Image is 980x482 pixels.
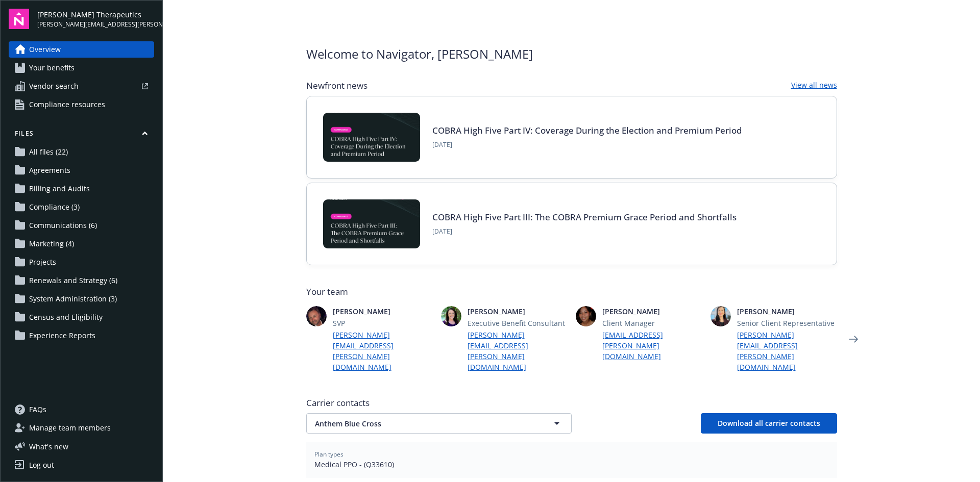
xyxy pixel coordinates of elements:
[323,199,420,248] img: BLOG-Card Image - Compliance - COBRA High Five Pt 3 - 09-03-25.jpg
[432,227,737,236] span: [DATE]
[791,80,837,92] a: View all news
[314,450,829,459] span: Plan types
[9,199,154,215] a: Compliance (3)
[432,211,737,223] a: COBRA High Five Part III: The COBRA Premium Grace Period and Shortfalls
[576,306,596,326] img: photo
[306,45,533,63] span: Welcome to Navigator , [PERSON_NAME]
[29,78,79,94] span: Vendor search
[602,318,702,328] span: Client Manager
[468,318,568,328] span: Executive Benefit Consultant
[9,78,154,94] a: Vendor search
[306,80,367,92] span: Newfront news
[29,96,105,113] span: Compliance resources
[29,327,95,344] span: Experience Reports
[29,401,46,418] span: FAQs
[29,144,68,160] span: All files (22)
[333,306,433,317] span: [PERSON_NAME]
[710,306,731,326] img: photo
[9,217,154,234] a: Communications (6)
[9,181,154,197] a: Billing and Audits
[9,9,29,29] img: navigator-logo.svg
[29,162,70,179] span: Agreements
[29,60,75,76] span: Your benefits
[29,457,54,473] div: Log out
[441,306,461,326] img: photo
[306,397,837,409] span: Carrier contacts
[9,420,154,436] a: Manage team members
[737,318,837,328] span: Senior Client Representative
[845,331,862,347] a: Next
[9,162,154,179] a: Agreements
[29,291,117,307] span: System Administration (3)
[37,20,154,29] span: [PERSON_NAME][EMAIL_ADDRESS][PERSON_NAME][DOMAIN_NAME]
[9,129,154,142] button: Files
[9,327,154,344] a: Experience Reports
[432,140,742,149] span: [DATE]
[9,309,154,325] a: Census and Eligibility
[29,309,103,325] span: Census and Eligibility
[9,254,154,270] a: Projects
[306,306,327,326] img: photo
[29,441,68,452] span: What ' s new
[29,199,80,215] span: Compliance (3)
[737,306,837,317] span: [PERSON_NAME]
[602,306,702,317] span: [PERSON_NAME]
[29,217,97,234] span: Communications (6)
[29,236,74,252] span: Marketing (4)
[9,236,154,252] a: Marketing (4)
[29,420,111,436] span: Manage team members
[468,306,568,317] span: [PERSON_NAME]
[314,459,829,470] span: Medical PPO - (Q33610)
[29,272,117,289] span: Renewals and Strategy (6)
[9,401,154,418] a: FAQs
[333,318,433,328] span: SVP
[432,124,742,136] a: COBRA High Five Part IV: Coverage During the Election and Premium Period
[29,181,90,197] span: Billing and Audits
[29,41,61,58] span: Overview
[718,418,820,428] span: Download all carrier contacts
[9,272,154,289] a: Renewals and Strategy (6)
[602,329,702,362] a: [EMAIL_ADDRESS][PERSON_NAME][DOMAIN_NAME]
[9,60,154,76] a: Your benefits
[323,113,420,162] img: BLOG-Card Image - Compliance - COBRA High Five Pt 4 - 09-04-25.jpg
[9,96,154,113] a: Compliance resources
[9,41,154,58] a: Overview
[306,286,837,298] span: Your team
[333,329,433,372] a: [PERSON_NAME][EMAIL_ADDRESS][PERSON_NAME][DOMAIN_NAME]
[315,418,527,429] span: Anthem Blue Cross
[37,9,154,29] button: [PERSON_NAME] Therapeutics[PERSON_NAME][EMAIL_ADDRESS][PERSON_NAME][DOMAIN_NAME]
[29,254,56,270] span: Projects
[701,413,837,434] button: Download all carrier contacts
[9,291,154,307] a: System Administration (3)
[9,144,154,160] a: All files (22)
[468,329,568,372] a: [PERSON_NAME][EMAIL_ADDRESS][PERSON_NAME][DOMAIN_NAME]
[37,9,154,20] span: [PERSON_NAME] Therapeutics
[306,413,572,434] button: Anthem Blue Cross
[737,329,837,372] a: [PERSON_NAME][EMAIL_ADDRESS][PERSON_NAME][DOMAIN_NAME]
[9,441,85,452] button: What's new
